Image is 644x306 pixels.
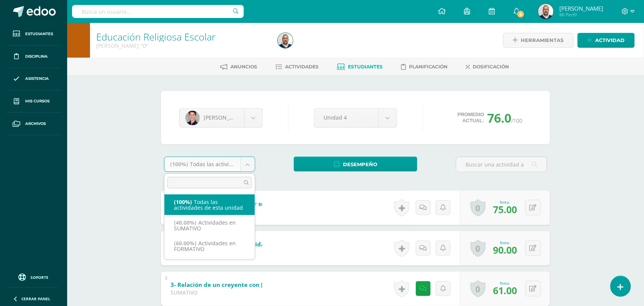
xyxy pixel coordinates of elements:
[174,240,236,253] span: Actividades en FORMATIVO
[174,240,196,247] span: (60.00%)
[174,198,192,206] span: (100%)
[174,198,243,211] span: Todas las actividades de esta unidad
[174,219,236,232] span: Actividades en SUMATIVO
[174,219,196,226] span: (40.00%)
